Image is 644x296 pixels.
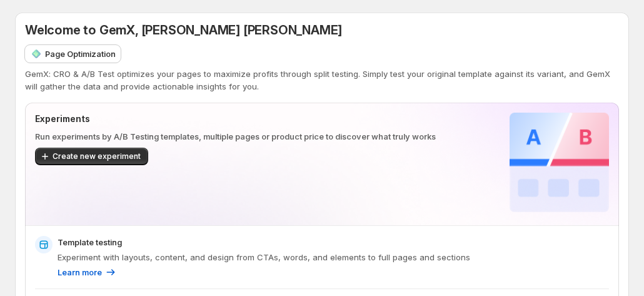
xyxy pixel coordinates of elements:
[35,148,148,165] button: Create new experiment
[58,251,609,263] p: Experiment with layouts, content, and design from CTAs, words, and elements to full pages and sec...
[25,68,619,93] p: GemX: CRO & A/B Test optimizes your pages to maximize profits through split testing. Simply test ...
[58,236,122,248] p: Template testing
[53,151,141,161] span: Create new experiment
[58,266,102,278] p: Learn more
[510,113,609,212] img: Experiments
[58,266,117,278] a: Learn more
[30,48,43,60] img: Page Optimization
[35,130,505,143] p: Run experiments by A/B Testing templates, multiple pages or product price to discover what truly ...
[35,113,505,125] p: Experiments
[25,23,342,38] span: Welcome to GemX, [PERSON_NAME] [PERSON_NAME]
[45,48,116,60] p: Page Optimization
